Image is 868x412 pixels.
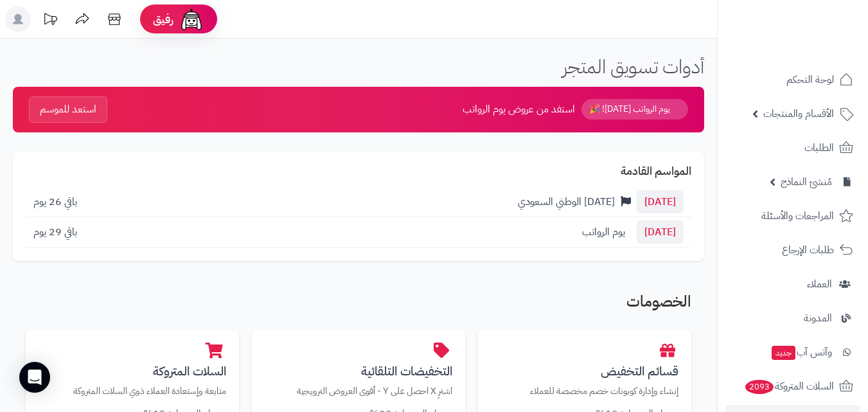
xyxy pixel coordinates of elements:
span: [DATE] الوطني السعودي [518,194,615,210]
span: [DATE] [637,220,684,244]
button: استعد للموسم [29,96,107,123]
span: [DATE] [637,190,684,213]
span: المراجعات والأسئلة [761,207,834,225]
span: طلبات الإرجاع [782,241,834,259]
span: باقي 29 يوم [33,224,77,240]
span: 2093 [745,380,774,394]
p: متابعة وإستعادة العملاء ذوي السلات المتروكة [39,384,226,398]
h3: التخفيضات التلقائية [265,364,452,378]
span: المدونة [804,309,832,327]
span: رفيق [153,12,173,27]
h1: أدوات تسويق المتجر [562,56,704,77]
span: استفد من عروض يوم الرواتب [463,102,575,117]
h3: قسائم التخفيض [491,364,678,378]
span: يوم الرواتب [582,224,625,240]
h2: المواسم القادمة [26,165,691,177]
span: يوم الرواتب [DATE]! 🎉 [581,99,688,120]
a: المراجعات والأسئلة [725,201,860,231]
span: جديد [772,346,795,360]
span: الطلبات [804,139,834,157]
h2: الخصومات [26,293,691,316]
a: وآتس آبجديد [725,337,860,368]
a: طلبات الإرجاع [725,235,860,265]
a: تحديثات المنصة [34,6,66,35]
a: الطلبات [725,132,860,163]
span: الأقسام والمنتجات [763,105,834,123]
h3: السلات المتروكة [39,364,226,378]
a: السلات المتروكة2093 [725,371,860,402]
img: ai-face.png [179,6,204,32]
span: مُنشئ النماذج [781,173,832,191]
span: باقي 26 يوم [33,194,77,210]
p: إنشاء وإدارة كوبونات خصم مخصصة للعملاء [491,384,678,398]
span: لوحة التحكم [786,71,834,89]
a: المدونة [725,303,860,334]
span: العملاء [807,275,832,293]
p: اشترِ X احصل على Y - أقوى العروض الترويجية [265,384,452,398]
span: السلات المتروكة [744,377,834,395]
a: العملاء [725,269,860,300]
span: وآتس آب [770,343,832,361]
a: لوحة التحكم [725,64,860,95]
div: Open Intercom Messenger [19,362,50,393]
